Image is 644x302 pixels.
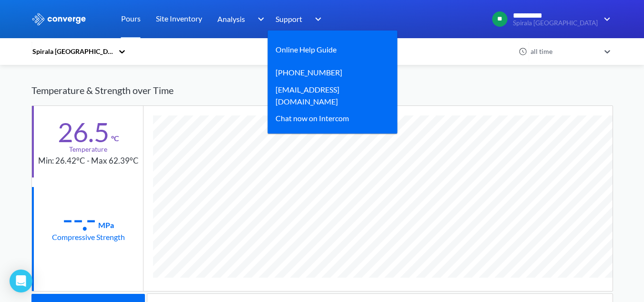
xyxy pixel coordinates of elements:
[598,13,613,25] img: downArrow.svg
[52,231,125,243] div: Compressive Strength
[513,20,598,27] span: Spirala [GEOGRAPHIC_DATA]
[276,66,342,78] a: [PHONE_NUMBER]
[31,46,113,57] div: Spirala [GEOGRAPHIC_DATA]
[38,155,139,167] div: Min: 26.42°C - Max 62.39°C
[309,13,324,25] img: downArrow.svg
[31,13,87,25] img: logo_ewhite.svg
[69,144,107,155] div: Temperature
[10,270,32,292] div: Open Intercom Messenger
[519,47,527,56] img: icon-clock.svg
[276,43,337,55] a: Online Help Guide
[251,13,266,25] img: downArrow.svg
[528,46,600,57] div: all time
[276,112,349,124] div: Chat now on Intercom
[31,75,613,105] div: Temperature & Strength over Time
[276,13,302,25] span: Support
[58,120,109,144] div: 26.5
[62,207,96,231] div: --.-
[217,13,245,25] span: Analysis
[276,83,382,107] a: [EMAIL_ADDRESS][DOMAIN_NAME]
